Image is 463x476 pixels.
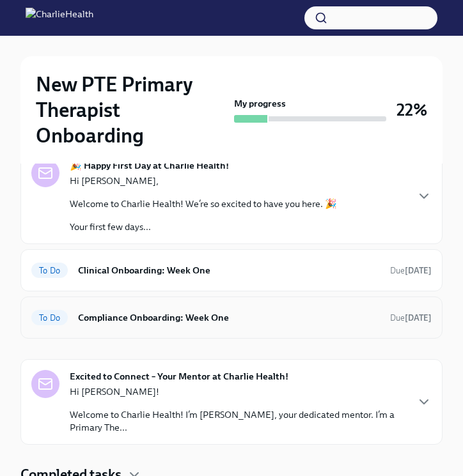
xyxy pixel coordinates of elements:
[70,408,406,434] p: Welcome to Charlie Health! I’m [PERSON_NAME], your dedicated mentor. I’m a Primary The...
[70,385,406,398] p: Hi [PERSON_NAME]!
[31,266,68,275] span: To Do
[234,97,286,110] strong: My progress
[31,307,432,328] a: To DoCompliance Onboarding: Week OneDue[DATE]
[26,8,93,28] img: CharlieHealth
[405,266,432,275] strong: [DATE]
[390,265,432,277] span: October 4th, 2025 10:00
[31,313,68,323] span: To Do
[70,174,337,187] p: Hi [PERSON_NAME],
[70,197,337,210] p: Welcome to Charlie Health! We’re so excited to have you here. 🎉
[390,312,432,324] span: October 4th, 2025 10:00
[70,220,337,233] p: Your first few days...
[31,260,432,280] a: To DoClinical Onboarding: Week OneDue[DATE]
[396,98,427,121] h3: 22%
[78,311,380,325] h6: Compliance Onboarding: Week One
[78,263,380,277] h6: Clinical Onboarding: Week One
[70,370,288,383] strong: Excited to Connect – Your Mentor at Charlie Health!
[390,313,432,323] span: Due
[405,313,432,323] strong: [DATE]
[36,72,229,148] h2: New PTE Primary Therapist Onboarding
[390,266,432,275] span: Due
[70,159,229,172] strong: 🎉 Happy First Day at Charlie Health!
